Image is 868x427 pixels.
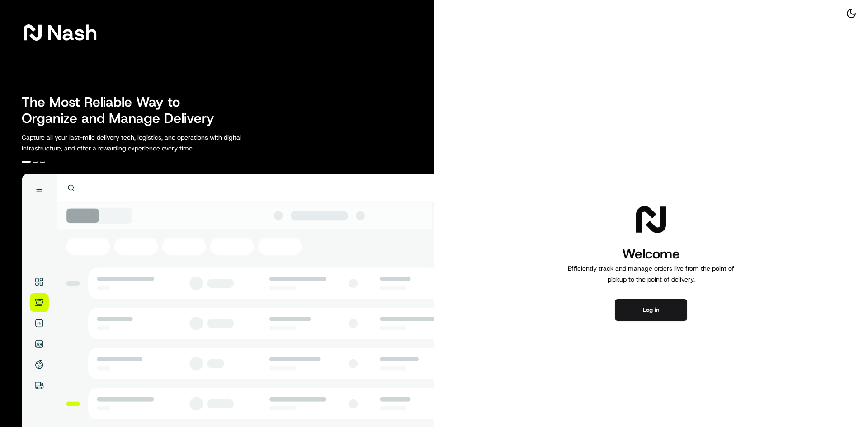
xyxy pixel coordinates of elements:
[22,94,224,127] h2: The Most Reliable Way to Organize and Manage Delivery
[22,132,282,154] p: Capture all your last-mile delivery tech, logistics, and operations with digital infrastructure, ...
[564,263,738,285] p: Efficiently track and manage orders live from the point of pickup to the point of delivery.
[47,23,97,42] span: Nash
[564,245,738,263] h1: Welcome
[615,299,687,321] button: Log in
